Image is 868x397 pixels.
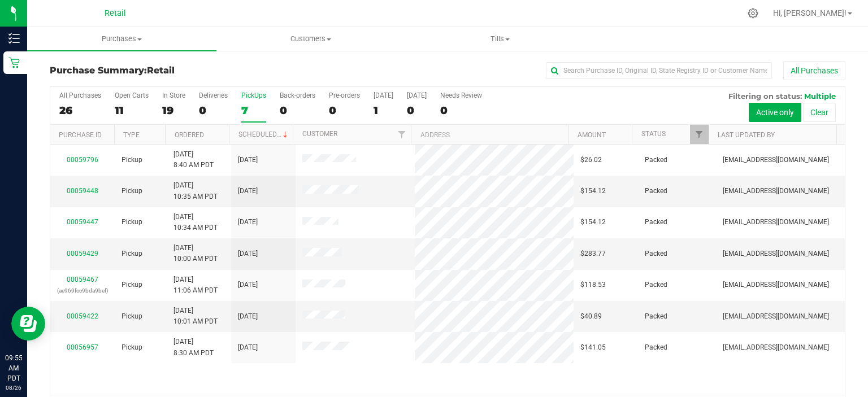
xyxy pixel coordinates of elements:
span: Filtering on status: [728,91,802,101]
div: 0 [407,104,427,117]
div: Pre-orders [329,91,360,99]
span: $26.02 [580,155,602,165]
span: [DATE] [238,342,258,353]
span: [DATE] [238,311,258,322]
span: Pickup [121,217,142,228]
a: Customers [216,27,406,51]
a: Ordered [175,131,204,139]
a: 00059429 [67,250,98,258]
span: Retail [105,8,126,18]
span: [DATE] [238,155,258,165]
span: [EMAIL_ADDRESS][DOMAIN_NAME] [723,217,829,228]
button: Clear [803,103,836,122]
span: Packed [645,155,667,165]
span: $283.77 [580,248,606,259]
p: 09:55 AM PDT [5,353,22,383]
div: Back-orders [280,91,315,99]
span: Purchases [27,34,216,44]
iframe: Resource center [11,307,45,341]
span: Pickup [121,155,142,165]
span: Packed [645,248,667,259]
a: Filter [690,125,709,144]
span: [DATE] 8:30 AM PDT [173,337,214,358]
span: [EMAIL_ADDRESS][DOMAIN_NAME] [723,248,829,259]
span: Packed [645,311,667,322]
span: $154.12 [580,217,606,228]
span: Pickup [121,342,142,353]
span: [EMAIL_ADDRESS][DOMAIN_NAME] [723,186,829,197]
inline-svg: Retail [8,57,20,68]
inline-svg: Inventory [8,33,20,44]
span: Packed [645,217,667,228]
div: In Store [162,91,185,99]
span: [DATE] [238,280,258,290]
a: 00056957 [67,343,98,351]
div: Manage settings [746,8,760,19]
div: 0 [280,104,315,117]
span: [DATE] 8:40 AM PDT [173,149,214,171]
a: Purchases [27,27,216,51]
h3: Purchase Summary: [50,66,315,76]
span: [DATE] 10:35 AM PDT [173,180,218,202]
span: Pickup [121,311,142,322]
a: Amount [578,131,606,139]
a: Filter [392,125,411,144]
a: 00059796 [67,156,98,164]
a: Last Updated By [718,131,775,139]
div: Open Carts [115,91,149,99]
div: 26 [59,104,101,117]
div: [DATE] [374,91,393,99]
button: Active only [749,103,801,122]
p: (ae969fcc9bda9bef) [57,285,108,296]
div: 7 [241,104,266,117]
div: 0 [199,104,228,117]
span: Pickup [121,248,142,259]
a: Status [641,130,666,138]
span: [DATE] [238,217,258,228]
a: 00059467 [67,276,98,283]
div: Deliveries [199,91,228,99]
p: 08/26 [5,383,22,392]
span: $154.12 [580,186,606,197]
div: All Purchases [59,91,101,99]
span: Packed [645,342,667,353]
button: All Purchases [783,61,845,80]
a: Type [123,131,140,139]
div: 0 [329,104,360,117]
span: [EMAIL_ADDRESS][DOMAIN_NAME] [723,155,829,165]
a: Customer [302,130,337,138]
a: Purchase ID [59,131,102,139]
span: Packed [645,186,667,197]
span: Hi, [PERSON_NAME]! [773,8,847,18]
a: 00059448 [67,187,98,195]
span: Pickup [121,280,142,290]
span: [DATE] 10:00 AM PDT [173,243,218,264]
a: Tills [406,27,595,51]
div: 19 [162,104,185,117]
span: [EMAIL_ADDRESS][DOMAIN_NAME] [723,342,829,353]
span: $118.53 [580,280,606,290]
span: [EMAIL_ADDRESS][DOMAIN_NAME] [723,311,829,322]
span: Retail [147,65,175,76]
span: Tills [406,34,594,44]
a: Scheduled [238,130,290,138]
div: Needs Review [440,91,482,99]
span: [EMAIL_ADDRESS][DOMAIN_NAME] [723,280,829,290]
th: Address [411,125,568,145]
span: Pickup [121,186,142,197]
span: Packed [645,280,667,290]
span: [DATE] [238,186,258,197]
span: [DATE] 10:34 AM PDT [173,212,218,233]
input: Search Purchase ID, Original ID, State Registry ID or Customer Name... [546,62,772,79]
div: 0 [440,104,482,117]
a: 00059447 [67,218,98,226]
span: $141.05 [580,342,606,353]
div: 1 [374,104,393,117]
span: [DATE] 10:01 AM PDT [173,306,218,327]
div: PickUps [241,91,266,99]
div: 11 [115,104,149,117]
span: Multiple [804,91,836,101]
span: [DATE] 11:06 AM PDT [173,274,218,296]
a: 00059422 [67,312,98,320]
span: [DATE] [238,248,258,259]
